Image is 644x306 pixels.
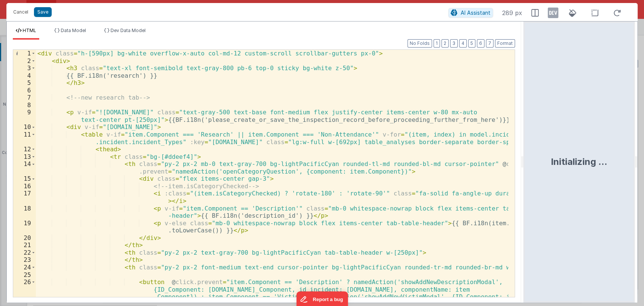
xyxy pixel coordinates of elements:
button: 6 [477,39,484,48]
span: Data Model [61,28,86,33]
div: 3 [13,65,36,72]
div: 17 [13,190,36,205]
div: 11 [13,131,36,146]
button: 5 [468,39,475,48]
div: 14 [13,160,36,175]
span: HTML [23,28,36,33]
button: 4 [459,39,467,48]
button: 7 [486,39,493,48]
div: 4 [13,72,36,80]
div: 22 [13,249,36,257]
div: 1 [13,50,36,57]
div: 15 [13,175,36,183]
div: 18 [13,205,36,220]
span: AI Assistant [461,9,490,16]
div: 2 [13,57,36,65]
button: 1 [433,39,440,48]
button: 3 [450,39,458,48]
div: 8 [13,101,36,109]
div: 25 [13,271,36,279]
span: 289 px [502,8,522,17]
div: 20 [13,234,36,242]
div: 19 [13,220,36,234]
button: AI Assistant [448,8,493,18]
div: 23 [13,256,36,264]
div: 10 [13,123,36,131]
button: 2 [441,39,449,48]
button: Format [495,39,515,48]
div: 12 [13,146,36,153]
div: 16 [13,183,36,190]
button: Cancel [9,7,32,17]
div: Initializing ... [551,156,607,168]
button: Save [34,7,52,17]
div: 24 [13,264,36,271]
button: No Folds [407,39,432,48]
div: 9 [13,109,36,123]
div: 7 [13,94,36,101]
div: 13 [13,153,36,161]
div: 6 [13,87,36,94]
span: Dev Data Model [111,28,146,33]
div: 5 [13,79,36,87]
div: 21 [13,241,36,249]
